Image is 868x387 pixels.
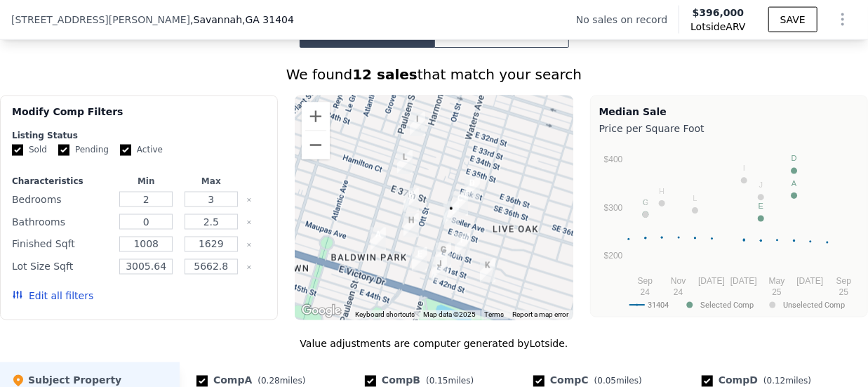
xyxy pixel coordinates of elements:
[839,287,849,297] text: 25
[58,145,69,156] input: Pending
[730,276,757,286] text: [DATE]
[829,6,857,34] button: Show Options
[637,276,653,286] text: Sep
[261,376,280,386] span: 0.28
[298,302,345,320] a: Open this area in Google Maps (opens a new window)
[12,145,23,156] input: Sold
[397,150,413,174] div: 817 E 36th St
[116,176,176,187] div: Min
[436,243,451,267] div: 1114 E 41st St
[120,144,163,156] label: Active
[603,251,622,261] text: $200
[12,235,111,254] div: Finished Sqft
[246,220,252,225] button: Clear
[743,164,745,173] text: I
[12,176,111,187] div: Characteristics
[758,202,763,211] text: E
[576,13,679,27] div: No sales on record
[12,212,111,232] div: Bathrooms
[410,112,425,136] div: 817 E 33rd St
[674,287,683,297] text: 24
[690,20,745,34] span: Lotside ARV
[12,190,111,209] div: Bedrooms
[252,376,311,386] span: ( miles)
[429,376,448,386] span: 0.15
[242,14,294,25] span: , GA 31404
[246,197,252,203] button: Clear
[693,194,697,202] text: L
[759,181,763,190] text: J
[768,7,817,32] button: SAVE
[767,376,786,386] span: 0.12
[455,233,470,257] div: 1130 E 40th St
[246,242,252,248] button: Clear
[453,192,468,216] div: 1121 E 37th St
[671,276,686,286] text: Nov
[642,198,648,206] text: G
[836,276,852,286] text: Sep
[603,203,622,213] text: $300
[768,276,784,286] text: May
[599,138,856,314] svg: A chart.
[589,376,648,386] span: ( miles)
[783,301,845,310] text: Unselected Comp
[648,301,669,310] text: 31404
[603,155,622,165] text: $400
[513,311,569,319] a: Report a map error
[12,289,93,303] button: Edit all filters
[659,187,665,195] text: H
[796,276,823,286] text: [DATE]
[298,302,345,320] img: Google
[12,257,111,277] div: Lot Size Sqft
[12,144,47,156] label: Sold
[190,13,294,27] span: , Savannah
[599,105,859,119] div: Median Sale
[355,310,415,320] button: Keyboard shortcuts
[424,311,476,319] span: Map data ©2025
[302,131,330,159] button: Zoom out
[599,119,859,138] div: Price per Square Foot
[758,376,817,386] span: ( miles)
[412,247,427,271] div: 1014 E 41st St
[403,188,419,212] div: 905 Seiler Ave
[403,214,419,237] div: 917 E 39th St
[693,7,745,18] span: $396,000
[480,258,495,282] div: 1224 E 41st St
[443,202,459,225] div: 1107 Seiler Ave
[246,265,252,270] button: Clear
[370,228,386,251] div: 815 Maupas Ave
[772,287,782,297] text: 25
[182,176,241,187] div: Max
[485,311,505,319] a: Terms (opens in new tab)
[12,130,266,141] div: Listing Status
[792,155,797,163] text: D
[120,145,131,156] input: Active
[420,376,479,386] span: ( miles)
[700,301,754,310] text: Selected Comp
[640,287,650,297] text: 24
[597,376,616,386] span: 0.05
[698,276,725,286] text: [DATE]
[11,13,190,27] span: [STREET_ADDRESS][PERSON_NAME]
[58,144,109,156] label: Pending
[465,176,480,200] div: 1124 SE 36th St
[352,66,418,83] strong: 12 sales
[432,257,447,281] div: 1116 E 42nd St
[792,179,797,188] text: A
[12,105,266,130] div: Modify Comp Filters
[302,103,330,131] button: Zoom in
